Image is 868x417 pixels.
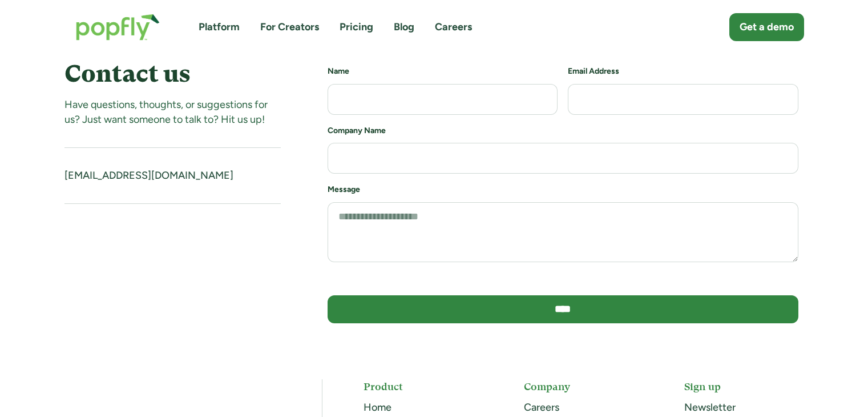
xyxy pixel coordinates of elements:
[199,20,240,34] a: Platform
[435,20,472,34] a: Careers
[64,169,233,182] a: [EMAIL_ADDRESS][DOMAIN_NAME]
[64,2,171,52] a: home
[684,401,736,414] a: Newsletter
[524,401,559,414] a: Careers
[328,125,798,137] h6: Company Name
[740,20,794,34] div: Get a demo
[328,66,798,334] form: Contact us
[568,66,798,77] h6: Email Address
[364,401,391,414] a: Home
[328,66,558,77] h6: Name
[729,13,804,41] a: Get a demo
[340,20,373,34] a: Pricing
[684,379,804,394] h5: Sign up
[524,379,643,394] h5: Company
[394,20,414,34] a: Blog
[260,20,319,34] a: For Creators
[64,98,281,126] div: Have questions, thoughts, or suggestions for us? Just want someone to talk to? Hit us up!
[328,184,798,195] h6: Message
[64,60,281,87] h4: Contact us
[364,379,483,394] h5: Product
